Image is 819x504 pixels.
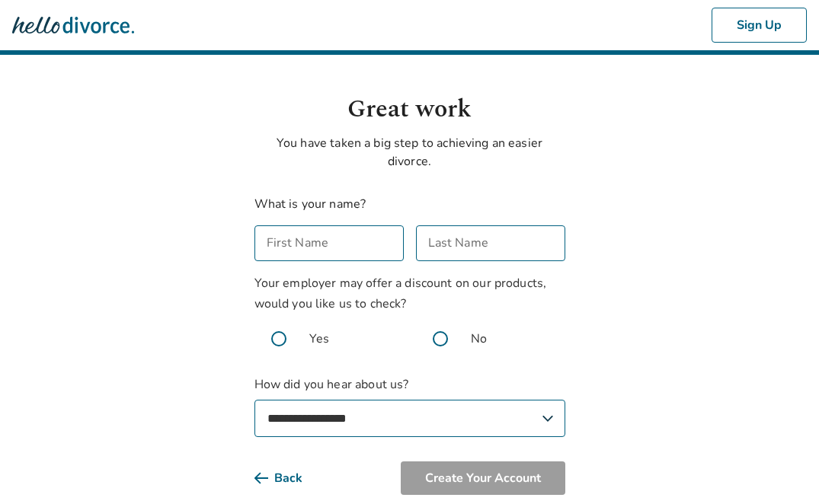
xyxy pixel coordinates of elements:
[309,330,329,348] span: Yes
[254,461,327,495] button: Back
[712,8,807,43] button: Sign Up
[471,330,487,348] span: No
[254,400,565,437] select: How did you hear about us?
[12,10,134,40] img: Hello Divorce Logo
[254,134,565,171] p: You have taken a big step to achieving an easier divorce.
[254,275,547,312] span: Your employer may offer a discount on our products, would you like us to check?
[254,196,366,212] label: What is your name?
[743,431,819,504] iframe: Chat Widget
[254,91,565,128] h1: Great work
[401,461,565,495] button: Create Your Account
[254,375,565,437] label: How did you hear about us?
